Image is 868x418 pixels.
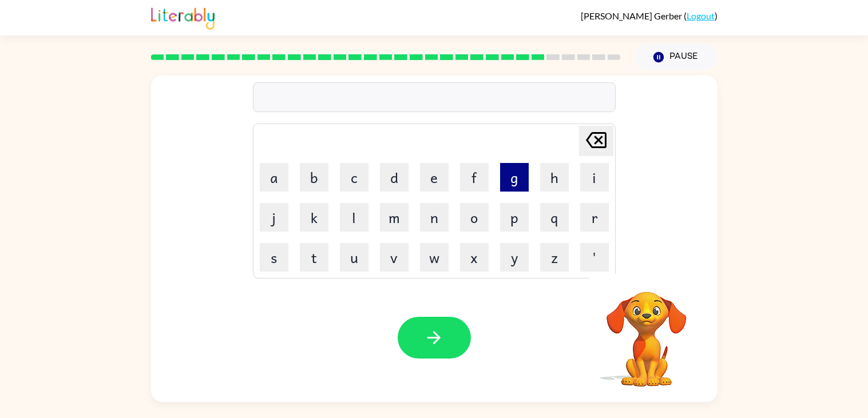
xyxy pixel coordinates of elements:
button: q [540,203,569,232]
button: s [260,243,288,272]
button: x [460,243,489,272]
button: l [340,203,368,232]
button: o [460,203,489,232]
button: a [260,163,288,192]
button: ' [580,243,609,272]
span: [PERSON_NAME] Gerber [581,10,684,21]
button: t [300,243,328,272]
button: h [540,163,569,192]
button: b [300,163,328,192]
a: Logout [687,10,715,21]
button: d [380,163,409,192]
button: u [340,243,368,272]
button: e [420,163,449,192]
video: Your browser must support playing .mp4 files to use Literably. Please try using another browser. [589,274,704,388]
button: c [340,163,368,192]
button: v [380,243,409,272]
button: g [500,163,529,192]
button: k [300,203,328,232]
button: j [260,203,288,232]
button: z [540,243,569,272]
div: ( ) [581,10,718,21]
button: f [460,163,489,192]
button: m [380,203,409,232]
img: Literably [151,5,215,30]
button: p [500,203,529,232]
button: w [420,243,449,272]
button: r [580,203,609,232]
button: n [420,203,449,232]
button: Pause [635,44,718,70]
button: i [580,163,609,192]
button: y [500,243,529,272]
